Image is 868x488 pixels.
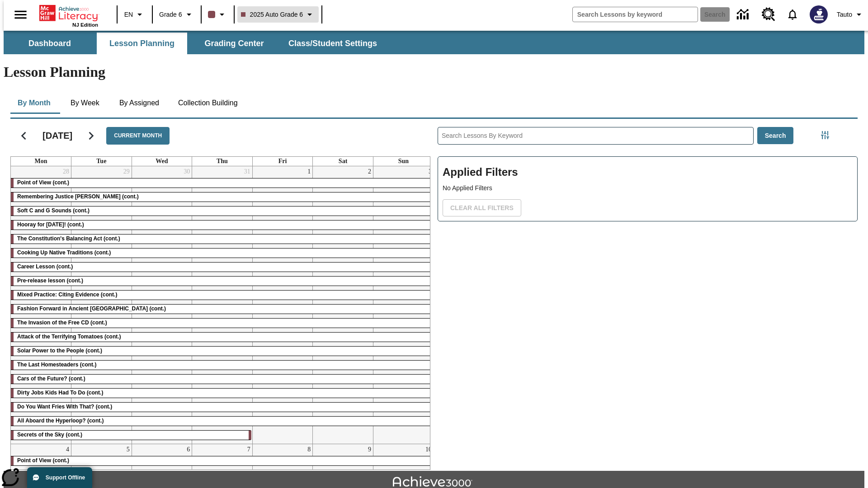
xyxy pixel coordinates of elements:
[427,166,434,177] a: August 3, 2025
[39,3,98,28] div: Home
[17,249,111,256] span: Cooking Up Native Traditions (cont.)
[124,10,133,19] span: EN
[11,431,251,440] div: Secrets of the Sky (cont.)
[215,157,230,166] a: Thursday
[306,444,312,455] a: August 8, 2025
[252,166,313,444] td: August 1, 2025
[182,166,192,177] a: July 30, 2025
[11,263,434,272] div: Career Lesson (cont.)
[185,444,192,455] a: August 6, 2025
[281,33,384,54] button: Class/Student Settings
[4,31,864,54] div: SubNavbar
[11,375,434,384] div: Cars of the Future? (cont.)
[11,192,434,202] div: Remembering Justice O'Connor (cont.)
[7,1,34,28] button: Open side menu
[17,457,69,464] span: Point of View (cont.)
[781,3,804,26] a: Notifications
[11,417,434,426] div: All Aboard the Hyperloop? (cont.)
[17,361,96,368] span: The Last Homesteaders (cont.)
[11,249,434,258] div: Cooking Up Native Traditions (cont.)
[189,33,279,54] button: Grading Center
[245,444,252,455] a: August 7, 2025
[12,124,35,147] button: Previous
[17,404,112,410] span: Do You Want Fries With That? (cont.)
[11,319,434,328] div: The Invasion of the Free CD (cont.)
[306,166,312,177] a: August 1, 2025
[837,10,852,19] span: Tauto
[17,263,73,270] span: Career Lesson (cont.)
[424,444,434,455] a: August 10, 2025
[17,291,117,298] span: Mixed Practice: Citing Evidence (cont.)
[71,166,132,444] td: July 29, 2025
[11,235,434,244] div: The Constitution's Balancing Act (cont.)
[17,389,103,396] span: Dirty Jobs Kids Had To Do (cont.)
[72,22,98,28] span: NJ Edition
[11,333,434,342] div: Attack of the Terrifying Tomatoes (cont.)
[833,6,868,23] button: Profile/Settings
[10,92,58,114] button: By Month
[17,347,102,354] span: Solar Power to the People (cont.)
[4,64,864,80] h1: Lesson Planning
[11,305,434,314] div: Fashion Forward in Ancient Rome (cont.)
[17,193,139,200] span: Remembering Justice O'Connor (cont.)
[17,375,85,382] span: Cars of the Future? (cont.)
[122,166,132,177] a: July 29, 2025
[438,156,858,221] div: Applied Filters
[33,157,49,166] a: Monday
[192,166,253,444] td: July 31, 2025
[804,3,833,26] button: Select a new avatar
[17,179,69,186] span: Point of View (cont.)
[337,157,349,166] a: Saturday
[11,277,434,286] div: Pre-release lesson (cont.)
[132,166,192,444] td: July 30, 2025
[17,207,90,214] span: Soft C and G Sounds (cont.)
[17,235,120,242] span: The Constitution's Balancing Act (cont.)
[366,166,373,177] a: August 2, 2025
[277,157,289,166] a: Friday
[4,33,385,54] div: SubNavbar
[3,115,430,470] div: Calendar
[46,474,85,481] span: Support Offline
[204,6,231,23] button: Class color is dark brown. Change class color
[11,221,434,230] div: Hooray for Constitution Day! (cont.)
[125,444,132,455] a: August 5, 2025
[159,10,182,19] span: Grade 6
[313,166,373,444] td: August 2, 2025
[810,5,828,23] img: Avatar
[366,444,373,455] a: August 9, 2025
[5,33,95,54] button: Dashboard
[443,161,853,183] h2: Applied Filters
[156,6,198,23] button: Grade: Grade 6, Select a grade
[443,183,853,193] p: No Applied Filters
[11,291,434,300] div: Mixed Practice: Citing Evidence (cont.)
[61,166,71,177] a: July 28, 2025
[171,92,245,114] button: Collection Building
[42,130,72,141] h2: [DATE]
[242,166,252,177] a: July 31, 2025
[11,456,434,465] div: Point of View (cont.)
[106,127,170,145] button: Current Month
[97,33,187,54] button: Lesson Planning
[17,319,107,326] span: The Invasion of the Free CD (cont.)
[17,333,121,340] span: Attack of the Terrifying Tomatoes (cont.)
[731,2,756,27] a: Data Center
[62,92,108,114] button: By Week
[396,157,410,166] a: Sunday
[11,178,434,188] div: Point of View (cont.)
[17,305,166,312] span: Fashion Forward in Ancient Rome (cont.)
[241,10,303,19] span: 2025 Auto Grade 6
[430,115,858,470] div: Search
[438,127,753,144] input: Search Lessons By Keyword
[816,126,834,144] button: Filters Side menu
[237,6,319,23] button: Class: 2025 Auto Grade 6, Select your class
[27,467,92,488] button: Support Offline
[573,7,698,22] input: search field
[11,403,434,412] div: Do You Want Fries With That? (cont.)
[120,6,149,23] button: Language: EN, Select a language
[373,166,434,444] td: August 3, 2025
[11,166,71,444] td: July 28, 2025
[11,361,434,370] div: The Last Homesteaders (cont.)
[64,444,71,455] a: August 4, 2025
[80,124,103,147] button: Next
[17,221,84,228] span: Hooray for Constitution Day! (cont.)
